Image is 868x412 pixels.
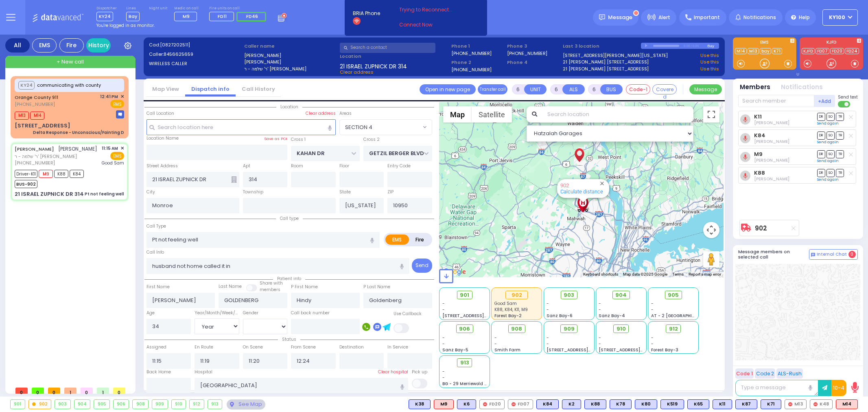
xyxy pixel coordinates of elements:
[243,163,250,169] label: Apt
[291,163,303,169] label: Room
[494,335,497,341] span: -
[836,150,844,158] span: TR
[669,325,678,333] span: 912
[563,52,668,59] a: [STREET_ADDRESS][PERSON_NAME][US_STATE]
[5,38,30,53] div: All
[146,85,185,93] a: Map View
[30,112,44,120] span: M14
[434,399,454,409] div: ALS
[442,375,445,381] span: -
[735,48,747,54] a: M14
[451,43,504,50] span: Phone 1
[617,325,626,333] span: 910
[564,291,574,299] span: 903
[339,163,349,169] label: Floor
[434,399,454,409] div: M9
[743,14,776,21] span: Notifications
[363,284,390,290] label: P Last Name
[754,170,765,176] a: K88
[830,48,844,54] a: FD20
[54,170,68,178] span: K88
[451,66,492,72] label: [PHONE_NUMBER]
[85,191,124,197] div: Pt not feeling well
[183,13,190,20] span: M9
[754,138,789,145] span: Elimelech Katz
[244,66,337,72] label: ר' שלמה - ר' [PERSON_NAME]
[610,399,632,409] div: BLS
[15,112,29,120] span: M13
[703,106,719,123] button: Toggle fullscreen view
[826,131,835,139] span: SO
[547,307,549,313] span: -
[831,380,846,396] button: 10-4
[442,341,445,347] span: -
[560,188,603,195] a: Calculate distance
[442,368,445,375] span: -
[772,48,782,54] a: K71
[542,106,693,123] input: Search location
[146,223,166,230] label: Call Type
[48,388,60,394] span: 0
[110,152,124,160] span: EMS
[829,14,845,21] span: Ky100
[244,52,337,59] label: [PERSON_NAME]
[494,341,497,347] span: -
[387,189,394,195] label: ZIP
[96,22,155,28] span: You're logged in as monitor.
[114,400,129,409] div: 906
[340,120,421,134] span: SECTION 4
[817,177,839,182] a: Send again
[149,42,242,48] label: Cad:
[260,280,283,286] small: Share with
[412,369,427,375] label: Pick up
[236,85,281,93] a: Call History
[340,43,435,53] input: Search a contact
[378,369,408,375] label: Clear hospital
[507,43,560,50] span: Phone 3
[536,399,559,409] div: K84
[608,13,632,22] span: Message
[353,10,380,17] span: BRIA Phone
[478,84,507,94] button: Transfer call
[817,131,825,139] span: DR
[231,176,237,183] span: Other building occupants
[146,369,171,375] label: Back Home
[660,399,684,409] div: BLS
[441,267,468,277] img: Google
[32,388,44,394] span: 0
[15,170,37,178] span: Driver-K11
[37,82,101,89] span: communicating with county
[126,12,140,21] span: Bay
[826,169,835,177] span: SO
[291,136,306,143] label: Cross 1
[451,59,504,66] span: Phone 2
[562,399,581,409] div: BLS
[39,170,53,178] span: M9
[149,6,167,11] label: Night unit
[116,110,124,118] img: message-box.svg
[838,100,851,108] label: Turn off text
[651,307,654,313] span: -
[817,140,839,145] a: Send again
[508,399,533,409] div: FD07
[472,106,512,123] button: Show satellite imagery
[126,6,140,11] label: Lines
[442,307,445,313] span: -
[32,12,86,22] img: Logo
[494,300,517,307] span: Good Sam
[658,14,670,21] span: Alert
[260,287,280,293] span: members
[339,110,352,117] label: Areas
[703,222,719,238] button: Map camera controls
[776,368,803,379] button: ALS-Rush
[152,400,168,409] div: 909
[340,69,374,75] span: Clear address
[278,336,300,342] span: Status
[479,399,505,409] div: FD20
[802,48,815,54] a: KJFD
[15,94,58,101] a: Orange County 911
[146,135,179,142] label: Location Name
[547,341,549,347] span: -
[635,399,657,409] div: BLS
[190,400,204,409] div: 912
